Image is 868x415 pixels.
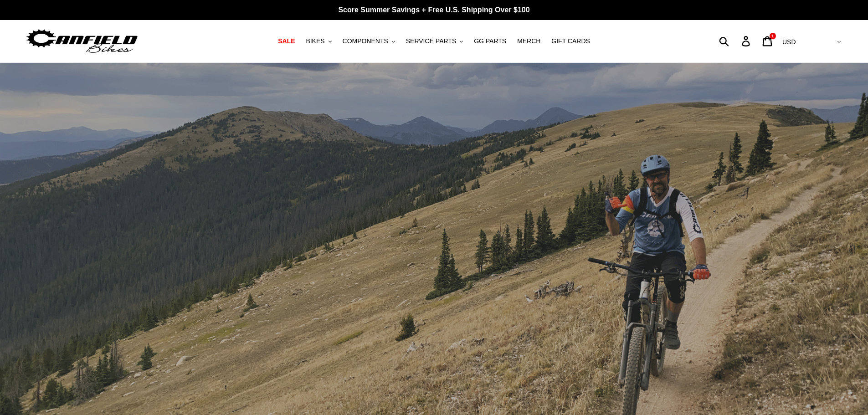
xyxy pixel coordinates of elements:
[343,37,388,45] span: COMPONENTS
[301,35,336,47] button: BIKES
[771,34,774,38] span: 1
[513,35,545,47] a: MERCH
[469,35,511,47] a: GG PARTS
[273,35,299,47] a: SALE
[278,37,295,45] span: SALE
[406,37,456,45] span: SERVICE PARTS
[401,35,467,47] button: SERVICE PARTS
[724,31,747,51] input: Search
[474,37,506,45] span: GG PARTS
[338,35,400,47] button: COMPONENTS
[306,37,324,45] span: BIKES
[547,35,595,47] a: GIFT CARDS
[757,31,779,51] a: 1
[517,37,540,45] span: MERCH
[551,37,590,45] span: GIFT CARDS
[25,27,139,56] img: Canfield Bikes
